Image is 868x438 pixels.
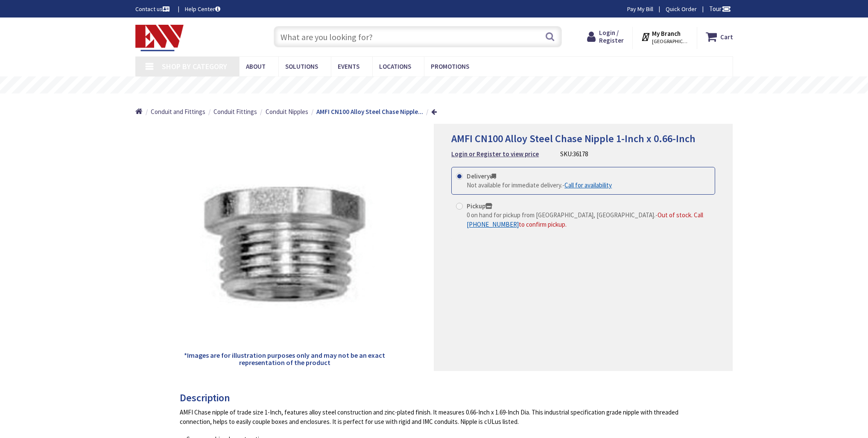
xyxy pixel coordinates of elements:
div: AMFI Chase nipple of trade size 1-Inch, features alloy steel construction and zinc-plated finish.... [180,408,682,426]
span: 0 on hand for pickup from [GEOGRAPHIC_DATA], [GEOGRAPHIC_DATA]. [467,211,655,219]
a: Login / Register [587,29,624,44]
a: Login or Register to view price [451,149,539,158]
div: My Branch [GEOGRAPHIC_DATA], [GEOGRAPHIC_DATA] [641,29,688,44]
span: Login / Register [599,29,624,44]
a: Cart [706,29,733,44]
span: Out of stock. Call to confirm pickup. [467,211,703,228]
strong: Cart [720,29,733,44]
strong: My Branch [652,29,681,38]
h5: *Images are for illustration purposes only and may not be an exact representation of the product [183,352,386,367]
a: [PHONE_NUMBER] [467,220,519,229]
strong: Pickup [467,202,492,210]
div: SKU: [560,149,588,158]
strong: AMFI CN100 Alloy Steel Chase Nipple... [316,108,423,116]
div: - [467,181,612,190]
img: AMFI CN100 Alloy Steel Chase Nipple 1-Inch x 0.66-Inch [183,142,386,345]
a: Conduit and Fittings [151,107,205,116]
rs-layer: Free Same Day Pickup at 19 Locations [356,81,512,90]
span: Shop By Category [162,61,227,71]
img: Electrical Wholesalers, Inc. [135,25,184,51]
a: Quick Order [666,5,697,13]
span: AMFI CN100 Alloy Steel Chase Nipple 1-Inch x 0.66-Inch [451,132,696,145]
strong: Delivery [467,172,496,180]
a: Help Center [185,5,220,13]
span: Locations [379,62,411,70]
span: Promotions [431,62,469,70]
a: Pay My Bill [627,5,653,13]
strong: Login or Register to view price [451,150,539,158]
span: Solutions [285,62,318,70]
input: What are you looking for? [274,26,562,47]
h3: Description [180,392,682,403]
a: Contact us [135,5,171,13]
a: Conduit Nipples [266,107,308,116]
span: 36178 [573,150,588,158]
span: Not available for immediate delivery. [467,181,562,189]
span: Events [338,62,359,70]
div: - [467,210,710,229]
span: [GEOGRAPHIC_DATA], [GEOGRAPHIC_DATA] [652,38,688,45]
span: About [246,62,266,70]
span: Tour [709,5,731,13]
a: Call for availability [564,181,612,190]
a: Conduit Fittings [213,107,257,116]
